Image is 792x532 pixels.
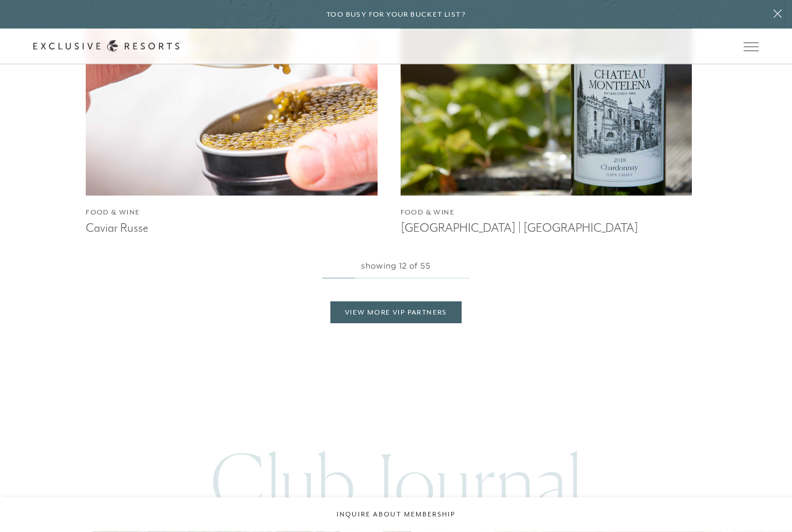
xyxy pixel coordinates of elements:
[401,16,692,235] a: Food & Wine[GEOGRAPHIC_DATA] | [GEOGRAPHIC_DATA]
[86,207,378,218] h4: Food & Wine
[86,16,378,235] a: Food & WineCaviar Russe
[330,301,462,323] a: View More VIP Partners
[361,261,431,271] span: showing 12 of 55
[401,16,692,235] article: Learn More About Chateau Montelena | Napa Valley
[401,207,692,218] h4: Food & Wine
[739,479,792,532] iframe: Qualified Messenger
[744,43,759,51] button: Open navigation
[86,218,378,235] h3: Caviar Russe
[86,16,378,235] article: Learn More About Caviar Russe
[401,218,692,235] h3: [GEOGRAPHIC_DATA] | [GEOGRAPHIC_DATA]
[326,9,466,20] h6: Too busy for your bucket list?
